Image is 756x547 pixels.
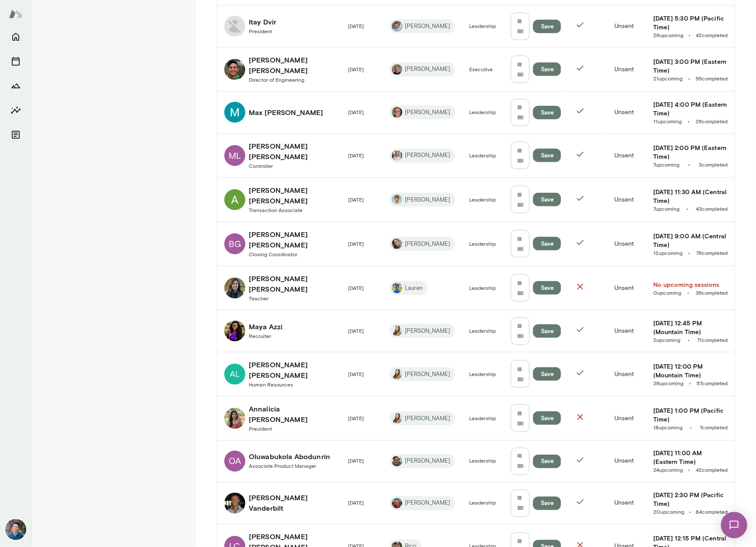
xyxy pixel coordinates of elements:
[653,289,681,296] a: 0upcoming
[348,371,364,377] span: [DATE]
[249,493,334,514] h6: [PERSON_NAME] Vanderbilt
[697,380,728,387] a: 57completed
[224,141,334,171] a: ML[PERSON_NAME] [PERSON_NAME]Controller
[653,118,682,125] a: 11upcoming
[392,107,402,118] img: Geoff Apps
[653,424,683,431] span: 18 upcoming
[348,240,364,247] span: [DATE]
[392,413,402,424] img: Michelle Doan
[653,280,728,289] a: No upcoming sessions
[392,150,402,161] img: Jennifer Palazzo
[224,16,334,37] a: Itay DvirItay DvirPresident
[697,336,728,343] span: 71 completed
[348,285,364,291] span: [DATE]
[224,102,334,123] a: Max MillerMax [PERSON_NAME]
[400,284,428,293] span: Lauren
[224,185,334,215] a: Annabelle Kim[PERSON_NAME] [PERSON_NAME]Transaction Associate
[469,196,496,202] span: Leadership
[249,359,334,380] h6: [PERSON_NAME] [PERSON_NAME]
[653,14,728,31] h6: [DATE] 5:30 PM (Pacific Time)
[249,404,334,425] h6: Annalicia [PERSON_NAME]
[392,498,402,509] img: Patrick Donohue
[224,16,245,37] img: Itay Dvir
[469,66,493,72] span: Executive
[400,196,455,204] span: [PERSON_NAME]
[699,161,728,168] a: 3completed
[224,59,245,80] img: Adrian Bautista
[224,189,245,210] img: Annabelle Kim
[224,233,245,254] div: BG
[469,458,496,464] span: Leadership
[469,109,496,115] span: Leadership
[653,491,728,509] a: [DATE] 2:30 PM (Pacific Time)
[653,118,682,125] span: 11 upcoming
[392,195,402,205] img: Jered Odegard
[653,249,683,256] span: 12 upcoming
[533,63,561,76] button: Save
[249,141,334,162] h6: [PERSON_NAME] [PERSON_NAME]
[697,380,728,387] span: 57 completed
[7,126,24,143] button: Documents
[533,411,561,425] button: Save
[5,519,26,540] img: Alex Yu
[400,151,455,160] span: [PERSON_NAME]
[696,118,728,125] span: 26 completed
[348,66,364,72] span: [DATE]
[7,52,24,70] button: Sessions
[224,273,334,303] a: Kimberly Yao[PERSON_NAME] [PERSON_NAME]Teacher
[696,509,728,516] span: 84 completed
[653,232,728,249] a: [DATE] 9:00 AM (Central Time)
[533,237,561,251] button: Save
[696,249,728,256] a: 76completed
[249,321,282,332] h6: Maya Azzi
[249,333,271,339] span: Recruiter
[224,451,334,472] a: OAOluwabukola AbodunrinAssociate Product Manager
[653,319,728,336] a: [DATE] 12:45 PM (Mountain Time)
[696,205,728,212] a: 43completed
[653,406,728,424] a: [DATE] 1:00 PM (Pacific Time)
[653,161,679,168] span: 7 upcoming
[249,185,334,206] h6: [PERSON_NAME] [PERSON_NAME]
[608,441,646,483] td: Unsent
[653,424,683,431] a: 18upcoming
[653,205,728,212] span: •
[653,188,728,205] a: [DATE] 11:30 AM (Central Time)
[249,107,324,118] h6: Max [PERSON_NAME]
[469,240,496,247] span: Leadership
[653,161,728,168] span: •
[653,336,680,343] span: 2 upcoming
[392,456,402,467] img: Mike Valdez Landeros
[653,143,728,161] a: [DATE] 2:00 PM (Eastern Time)
[224,145,245,166] div: ML
[533,367,561,381] button: Save
[7,77,24,94] button: Growth Plan
[653,509,684,516] a: 20upcoming
[533,20,561,33] button: Save
[653,118,728,125] span: •
[696,467,728,474] a: 42completed
[224,102,245,123] img: Max Miller
[696,509,728,516] a: 84completed
[7,28,24,45] button: Home
[224,408,245,429] img: Annalicia Anaya
[608,6,646,48] td: Unsent
[608,134,646,178] td: Unsent
[469,285,496,291] span: Leadership
[400,240,455,248] span: [PERSON_NAME]
[653,31,683,38] span: 26 upcoming
[249,273,334,294] h6: [PERSON_NAME] [PERSON_NAME]
[653,509,684,516] span: 20 upcoming
[249,163,273,169] span: Controller
[608,483,646,525] td: Unsent
[608,266,646,310] td: Unsent
[469,23,496,29] span: Leadership
[653,449,728,467] a: [DATE] 11:00 AM (Eastern Time)
[696,249,728,256] span: 76 completed
[608,222,646,266] td: Unsent
[653,467,728,474] span: •
[469,328,496,334] span: Leadership
[224,493,334,514] a: Ryan Vanderbilt[PERSON_NAME] Vanderbilt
